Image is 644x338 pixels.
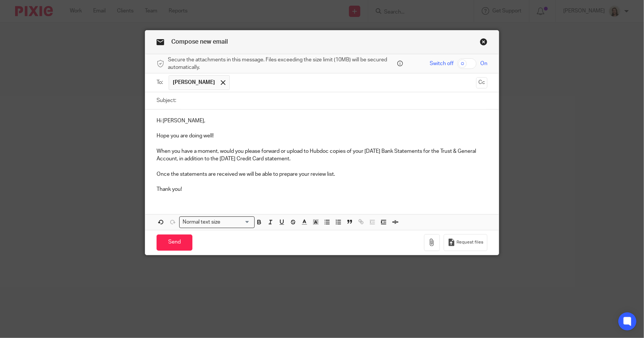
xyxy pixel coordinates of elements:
span: [PERSON_NAME] [173,79,215,86]
input: Search for option [223,218,250,226]
label: To: [157,79,165,86]
span: Request files [456,239,483,245]
label: Subject: [157,97,176,104]
span: Normal text size [181,218,222,226]
a: Close this dialog window [480,38,487,48]
p: When you have a moment, would you please forward or upload to Hubdoc copies of your [DATE] Bank S... [157,148,487,163]
p: Hi [PERSON_NAME], [157,117,487,125]
input: Send [157,234,192,251]
button: Request files [444,234,487,251]
p: Once the statements are received we will be able to prepare your review list. [157,171,487,178]
span: On [480,60,487,67]
button: Cc [476,77,487,88]
div: Search for option [179,216,255,228]
p: Hope you are doing well! [157,132,487,140]
span: Compose new email [171,39,228,45]
span: Switch off [430,60,453,67]
span: Secure the attachments in this message. Files exceeding the size limit (10MB) will be secured aut... [168,56,395,72]
p: Thank you! [157,186,487,193]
